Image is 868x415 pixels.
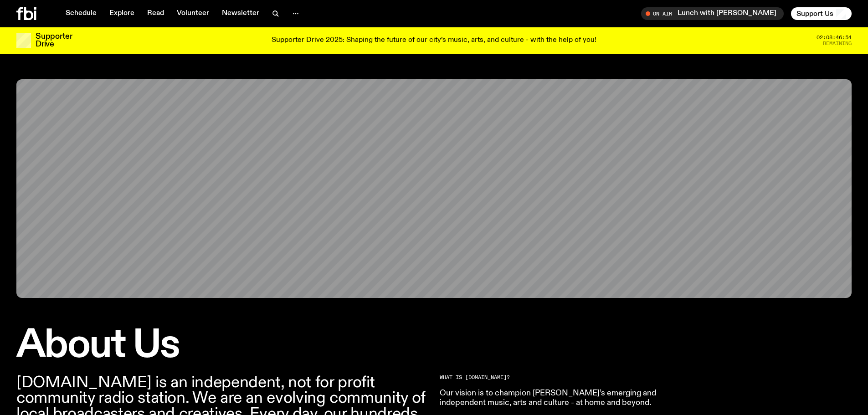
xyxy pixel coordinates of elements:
button: On AirLunch with [PERSON_NAME] [641,7,784,20]
a: Schedule [60,7,102,20]
h1: About Us [16,327,429,364]
a: Volunteer [171,7,215,20]
h2: What is [DOMAIN_NAME]? [440,375,702,380]
a: Explore [104,7,140,20]
a: Read [142,7,169,20]
p: Our vision is to champion [PERSON_NAME]’s emerging and independent music, arts and culture - at h... [440,389,702,408]
span: 02:08:46:54 [817,35,852,40]
h3: Supporter Drive [36,33,72,48]
a: Newsletter [216,7,265,20]
p: Supporter Drive 2025: Shaping the future of our city’s music, arts, and culture - with the help o... [272,36,596,45]
span: Remaining [823,41,852,46]
span: Support Us [796,10,833,18]
button: Support Us [791,7,852,20]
